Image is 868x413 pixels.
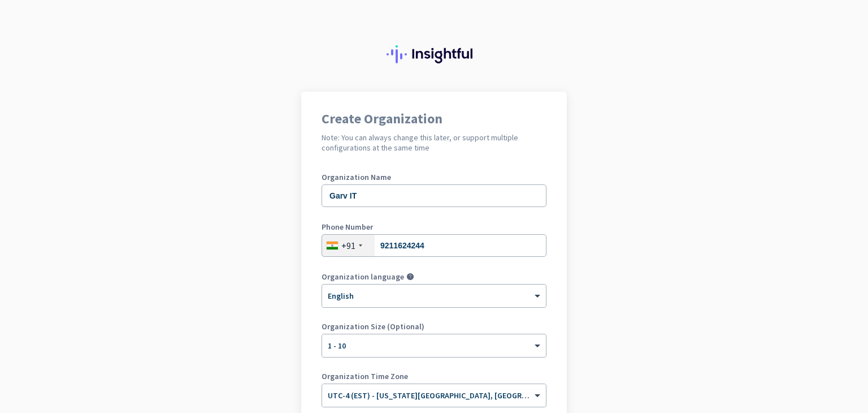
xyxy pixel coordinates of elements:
input: What is the name of your organization? [322,184,546,207]
label: Organization Size (Optional) [322,322,546,330]
img: Insightful [387,45,481,63]
label: Organization Name [322,173,546,181]
label: Organization Time Zone [322,372,546,380]
div: +91 [341,240,355,251]
input: 74104 10123 [322,234,546,257]
label: Phone Number [322,223,546,231]
h2: Note: You can always change this later, or support multiple configurations at the same time [322,132,546,153]
label: Organization language [322,273,404,281]
h1: Create Organization [322,112,546,126]
i: help [406,273,414,281]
